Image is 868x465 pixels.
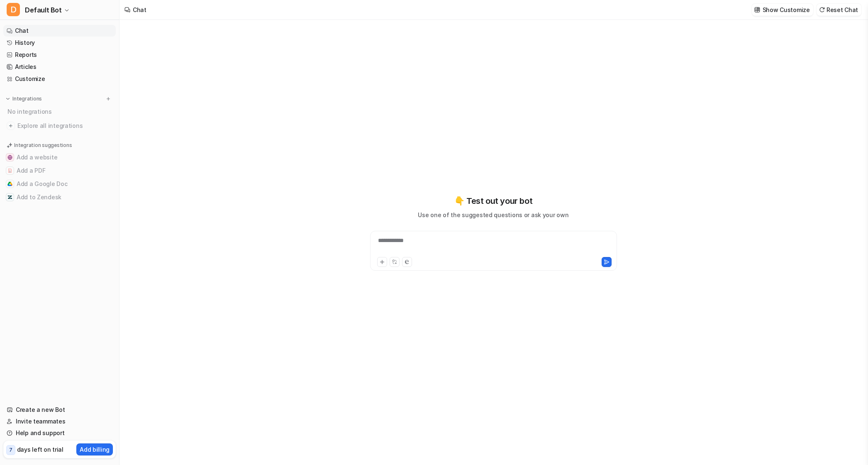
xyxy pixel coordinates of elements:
[3,416,116,427] a: Invite teammates
[80,445,110,454] p: Add billing
[3,120,116,132] a: Explore all integrations
[17,119,112,132] span: Explore all integrations
[7,122,15,130] img: explore all integrations
[9,446,12,454] p: 7
[14,142,72,149] p: Integration suggestions
[3,73,116,85] a: Customize
[5,96,11,102] img: expand menu
[754,7,760,13] img: customize
[7,3,20,16] span: D
[3,164,116,177] button: Add a PDFAdd a PDF
[76,443,113,455] button: Add billing
[819,7,825,13] img: reset
[7,155,12,160] img: Add a website
[3,25,116,37] a: Chat
[3,151,116,164] button: Add a websiteAdd a website
[17,445,63,454] p: days left on trial
[817,4,861,16] button: Reset Chat
[3,95,44,103] button: Integrations
[3,37,116,49] a: History
[105,96,111,102] img: menu_add.svg
[12,95,42,102] p: Integrations
[3,177,116,191] button: Add a Google DocAdd a Google Doc
[3,191,116,204] button: Add to ZendeskAdd to Zendesk
[3,427,116,439] a: Help and support
[763,5,810,14] p: Show Customize
[3,49,116,61] a: Reports
[25,4,62,16] span: Default Bot
[752,4,813,16] button: Show Customize
[7,181,12,186] img: Add a Google Doc
[133,5,146,14] div: Chat
[5,105,116,118] div: No integrations
[7,195,12,200] img: Add to Zendesk
[3,61,116,73] a: Articles
[454,195,532,207] p: 👇 Test out your bot
[7,168,12,173] img: Add a PDF
[418,210,568,219] p: Use one of the suggested questions or ask your own
[3,404,116,416] a: Create a new Bot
